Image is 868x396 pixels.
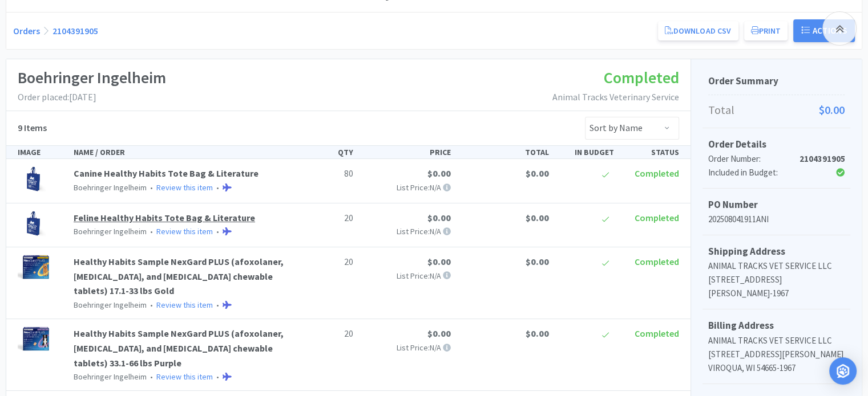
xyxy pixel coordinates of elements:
[525,328,548,339] span: $0.00
[74,182,147,193] span: Boehringer Ingelheim
[362,225,451,238] p: List Price: N/A
[708,101,845,119] p: Total
[69,146,293,158] div: NAME / ORDER
[635,256,679,267] span: Completed
[13,25,40,36] a: Orders
[427,212,451,223] span: $0.00
[362,341,451,354] p: List Price: N/A
[18,65,166,91] h1: Boehringer Ingelheim
[297,326,353,341] p: 20
[74,226,147,236] span: Boehringer Ingelheim
[215,300,221,310] span: •
[215,226,221,236] span: •
[13,146,69,158] div: IMAGE
[156,226,213,236] a: Review this item
[156,371,213,382] a: Review this item
[708,166,799,179] div: Included in Budget:
[148,371,155,382] span: •
[525,168,548,179] span: $0.00
[708,137,845,152] h5: Order Details
[793,19,855,42] button: Actions
[635,328,679,339] span: Completed
[708,152,799,166] div: Order Number:
[799,153,845,164] strong: 2104391905
[18,211,49,236] img: fb1cbf19fcad42b8900fbe1dff22b5ee_694041.jpeg
[18,255,49,280] img: 0d360864ebd142f9b7a70c169e92f7f8_592872.png
[74,212,255,223] a: Feline Healthy Habits Tote Bag & Literature
[74,328,284,368] a: Healthy Habits Sample NexGard PLUS (afoxolaner, [MEDICAL_DATA], and [MEDICAL_DATA] chewable table...
[455,146,553,158] div: TOTAL
[604,67,679,88] span: Completed
[148,226,155,236] span: •
[819,101,845,119] span: $0.00
[635,168,679,179] span: Completed
[744,21,788,40] button: Print
[293,146,358,158] div: QTY
[708,361,845,375] p: VIROQUA, WI 54665-1967
[525,212,548,223] span: $0.00
[74,371,147,382] span: Boehringer Ingelheim
[74,300,147,310] span: Boehringer Ingelheim
[427,168,451,179] span: $0.00
[215,371,221,382] span: •
[658,21,738,40] a: Download CSV
[297,166,353,181] p: 80
[708,318,845,333] h5: Billing Address
[708,213,845,226] p: 202508041911ANI
[708,259,845,300] p: ANIMAL TRACKS VET SERVICE LLC [STREET_ADDRESS][PERSON_NAME]-1967
[708,197,845,213] h5: PO Number
[362,270,451,282] p: List Price: N/A
[74,168,259,179] a: Canine Healthy Habits Tote Bag & Literature
[53,25,98,36] a: 2104391905
[635,212,679,223] span: Completed
[708,74,845,89] h5: Order Summary
[525,256,548,267] span: $0.00
[427,328,451,339] span: $0.00
[427,256,451,267] span: $0.00
[148,300,155,310] span: •
[708,244,845,259] h5: Shipping Address
[148,182,155,193] span: •
[358,146,455,158] div: PRICE
[708,334,845,348] p: ANIMAL TRACKS VET SERVICE LLC
[829,357,857,385] div: Open Intercom Messenger
[156,300,213,310] a: Review this item
[619,146,684,158] div: STATUS
[18,326,49,352] img: 922f1ad9a5e34cd1aacf52fa8fc94e3c_592873.png
[553,146,618,158] div: IN BUDGET
[156,182,213,193] a: Review this item
[297,211,353,226] p: 20
[18,166,49,191] img: 0b69813b815643a6a41815b15288862c_416727.jpeg
[74,256,284,296] a: Healthy Habits Sample NexGard PLUS (afoxolaner, [MEDICAL_DATA], and [MEDICAL_DATA] chewable table...
[552,90,679,105] p: Animal Tracks Veterinary Service
[18,90,166,105] p: Order placed: [DATE]
[18,122,47,133] span: 9 Items
[362,181,451,194] p: List Price: N/A
[708,348,845,361] p: [STREET_ADDRESS][PERSON_NAME]
[215,182,221,193] span: •
[297,255,353,270] p: 20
